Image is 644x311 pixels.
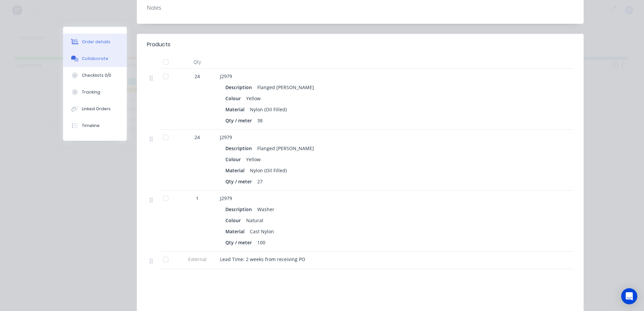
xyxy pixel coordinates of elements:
[63,84,127,101] button: Tracking
[225,166,247,175] div: Material
[225,116,255,125] div: Qty / meter
[82,39,110,45] div: Order details
[244,154,263,164] div: Yellow
[220,256,305,262] span: Lead Time: 2 weeks from receiving PO
[220,195,232,201] span: J2979
[147,41,170,49] div: Products
[225,143,255,153] div: Description
[220,73,232,79] span: J2979
[63,50,127,67] button: Collaborate
[225,105,247,114] div: Material
[82,123,100,129] div: Timeline
[180,256,215,263] span: External
[255,238,268,247] div: 100
[225,177,255,186] div: Qty / meter
[63,67,127,84] button: Checklists 0/0
[255,177,265,186] div: 27
[196,195,199,202] span: 1
[255,204,277,214] div: Washer
[225,154,244,164] div: Colour
[82,72,111,78] div: Checklists 0/0
[225,82,255,92] div: Description
[195,134,200,141] span: 24
[247,105,289,114] div: Nylon (Oil Filled)
[225,215,244,225] div: Colour
[225,227,247,236] div: Material
[82,106,111,112] div: Linked Orders
[255,143,317,153] div: Flanged [PERSON_NAME]
[225,238,255,247] div: Qty / meter
[82,89,100,95] div: Tracking
[621,288,637,304] div: Open Intercom Messenger
[82,56,108,62] div: Collaborate
[244,94,263,103] div: Yellow
[255,116,265,125] div: 38
[220,134,232,140] span: J2979
[147,5,574,11] div: Notes
[244,215,266,225] div: Natural
[225,204,255,214] div: Description
[247,227,277,236] div: Cast Nylon
[63,101,127,117] button: Linked Orders
[63,117,127,134] button: Timeline
[247,166,289,175] div: Nylon (Oil Filled)
[63,34,127,50] button: Order details
[225,94,244,103] div: Colour
[255,82,317,92] div: Flanged [PERSON_NAME]
[195,73,200,80] span: 24
[177,55,217,69] div: Qty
